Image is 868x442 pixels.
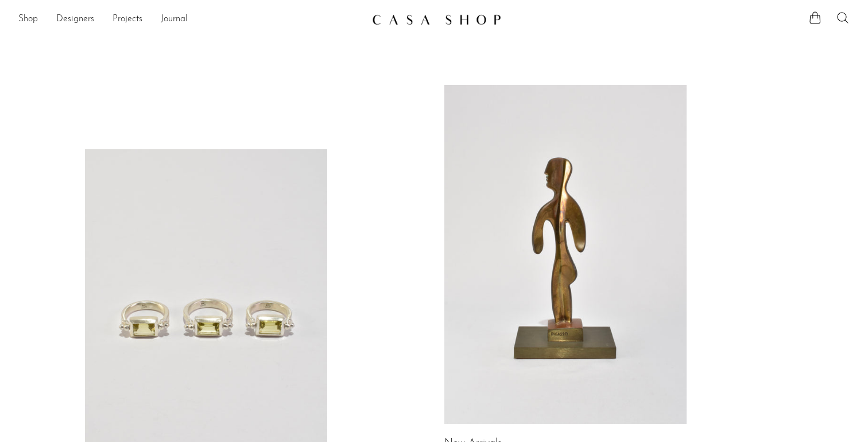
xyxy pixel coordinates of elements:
[18,12,38,27] a: Shop
[18,10,363,29] nav: Desktop navigation
[56,12,94,27] a: Designers
[18,10,363,29] ul: NEW HEADER MENU
[113,12,142,27] a: Projects
[161,12,188,27] a: Journal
